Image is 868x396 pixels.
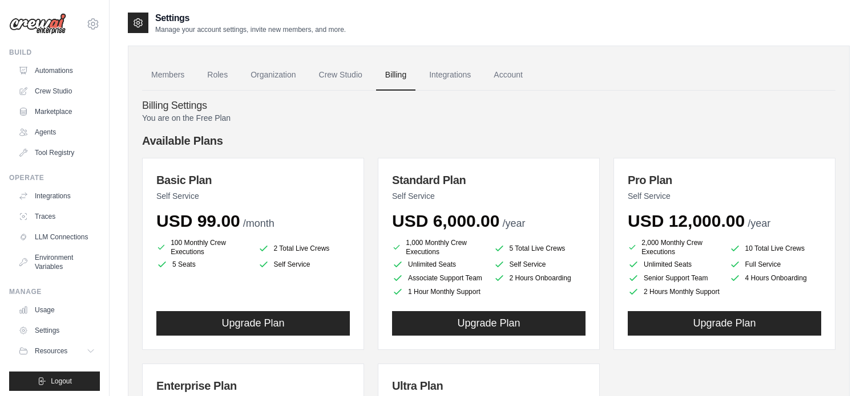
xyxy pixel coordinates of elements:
a: Organization [241,60,305,91]
button: Resources [14,342,100,360]
li: 100 Monthly Crew Executions [156,238,249,256]
a: Members [142,60,193,91]
span: /month [243,218,274,229]
li: 2 Hours Monthly Support [628,286,720,297]
span: USD 6,000.00 [392,211,499,230]
img: Logo [9,13,66,35]
li: 2,000 Monthly Crew Executions [628,238,720,256]
h4: Billing Settings [142,100,835,112]
li: 2 Total Live Crews [258,240,350,256]
button: Logout [9,371,100,391]
a: Billing [376,60,415,91]
a: Agents [14,123,100,141]
h2: Settings [155,11,346,25]
a: Traces [14,207,100,226]
a: Account [485,60,532,91]
button: Upgrade Plan [156,311,350,336]
span: USD 99.00 [156,211,240,230]
h3: Standard Plan [392,172,586,188]
li: 4 Hours Onboarding [729,272,822,284]
li: Unlimited Seats [628,259,720,270]
div: Manage [9,287,100,296]
div: Build [9,48,100,57]
p: You are on the Free Plan [142,112,835,124]
p: Manage your account settings, invite new members, and more. [155,25,346,34]
li: 10 Total Live Crews [729,240,822,256]
h3: Pro Plan [628,172,821,188]
a: Crew Studio [310,60,372,91]
li: Self Service [258,259,350,270]
li: 5 Total Live Crews [494,240,586,256]
a: Roles [198,60,237,91]
h3: Ultra Plan [392,378,586,394]
a: LLM Connections [14,228,100,246]
li: 5 Seats [156,259,249,270]
button: Upgrade Plan [628,311,821,336]
span: Logout [51,377,72,386]
h4: Available Plans [142,133,835,149]
span: /year [748,218,770,229]
span: Resources [35,346,67,356]
span: USD 12,000.00 [628,211,745,230]
div: Operate [9,173,100,182]
a: Tool Registry [14,144,100,162]
a: Integrations [420,60,480,91]
a: Settings [14,321,100,340]
p: Self Service [628,190,821,202]
h3: Enterprise Plan [156,378,350,394]
h3: Basic Plan [156,172,350,188]
a: Environment Variables [14,248,100,276]
a: Integrations [14,187,100,205]
li: Senior Support Team [628,272,720,284]
a: Usage [14,301,100,319]
li: Unlimited Seats [392,259,485,270]
span: /year [502,218,525,229]
li: 2 Hours Onboarding [494,272,586,284]
a: Automations [14,62,100,80]
p: Self Service [392,190,586,202]
li: 1 Hour Monthly Support [392,286,485,297]
li: Full Service [729,259,822,270]
a: Marketplace [14,103,100,121]
a: Crew Studio [14,82,100,100]
p: Self Service [156,190,350,202]
button: Upgrade Plan [392,311,586,336]
li: 1,000 Monthly Crew Executions [392,238,485,256]
li: Self Service [494,259,586,270]
li: Associate Support Team [392,272,485,284]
